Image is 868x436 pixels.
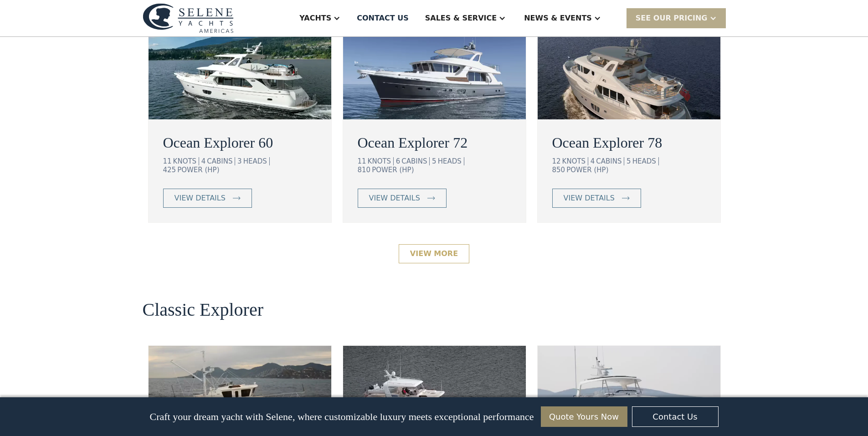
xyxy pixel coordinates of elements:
div: HEADS [438,157,464,165]
a: Quote Yours Now [541,406,627,427]
div: 425 [163,166,176,174]
div: HEADS [243,157,270,165]
div: 850 [552,166,565,174]
p: Craft your dream yacht with Selene, where customizable luxury meets exceptional performance [149,411,534,423]
div: 11 [358,157,366,165]
a: view details [358,189,447,208]
div: 11 [163,157,172,165]
div: POWER (HP) [177,166,219,174]
div: SEE Our Pricing [636,13,708,24]
div: 6 [396,157,401,165]
div: KNOTS [173,157,199,165]
div: 810 [358,166,371,174]
div: 3 [237,157,242,165]
img: ocean going trawler [149,10,331,119]
div: 12 [552,157,561,165]
a: view details [552,189,641,208]
div: Contact US [357,13,409,24]
h2: Classic Explorer [143,300,264,320]
div: POWER (HP) [372,166,414,174]
img: icon [622,196,630,200]
div: Yachts [299,13,331,24]
div: 5 [627,157,631,165]
div: 4 [201,157,206,165]
a: Ocean Explorer 72 [358,132,511,154]
div: News & EVENTS [524,13,592,24]
img: icon [427,196,435,200]
a: View More [399,244,469,263]
img: ocean going trawler [343,10,526,119]
img: logo [143,3,234,33]
div: SEE Our Pricing [627,8,726,28]
div: HEADS [632,157,659,165]
div: POWER (HP) [566,166,608,174]
div: 5 [432,157,437,165]
div: CABINS [401,157,430,165]
div: Sales & Service [425,13,497,24]
img: ocean going trawler [538,10,720,119]
div: CABINS [596,157,624,165]
div: view details [564,193,615,204]
div: view details [369,193,420,204]
div: KNOTS [368,157,394,165]
a: Ocean Explorer 60 [163,132,317,154]
img: icon [233,196,241,200]
div: 4 [591,157,595,165]
a: Contact Us [632,406,719,427]
div: KNOTS [562,157,588,165]
a: view details [163,189,252,208]
div: CABINS [207,157,235,165]
div: view details [175,193,226,204]
a: Ocean Explorer 78 [552,132,706,154]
